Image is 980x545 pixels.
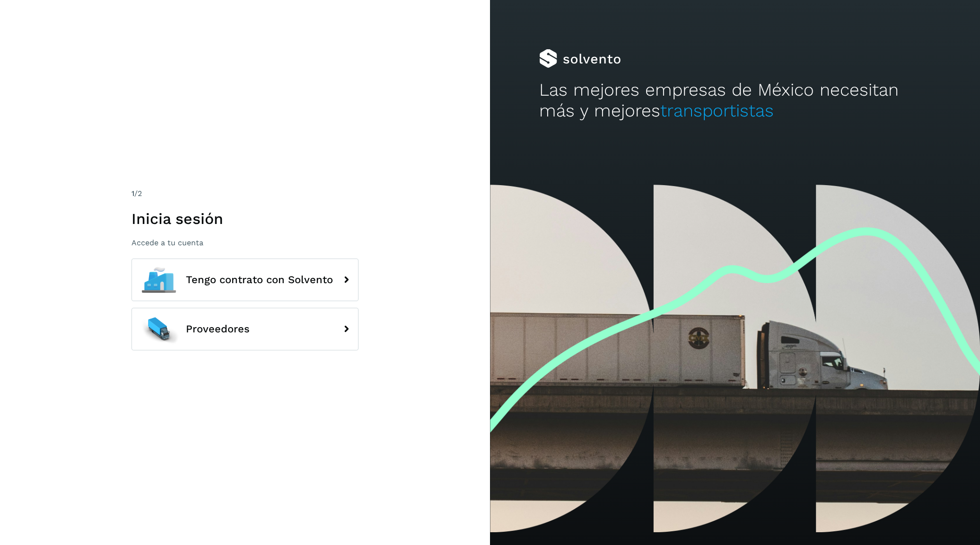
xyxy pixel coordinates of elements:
[131,238,359,247] p: Accede a tu cuenta
[186,274,333,286] span: Tengo contrato con Solvento
[131,188,359,199] div: /2
[131,189,134,198] span: 1
[539,80,931,122] h2: Las mejores empresas de México necesitan más y mejores
[660,100,774,121] span: transportistas
[131,210,359,228] h1: Inicia sesión
[131,259,359,301] button: Tengo contrato con Solvento
[186,323,250,335] span: Proveedores
[131,308,359,350] button: Proveedores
